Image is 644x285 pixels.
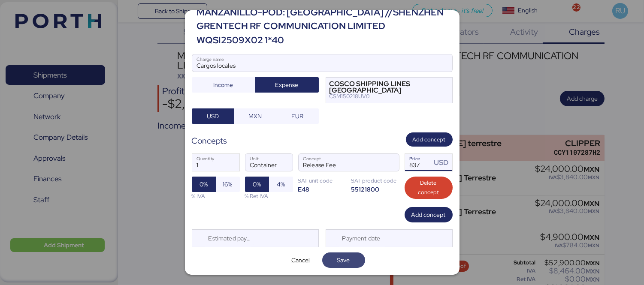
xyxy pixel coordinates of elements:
[214,80,233,90] span: Income
[277,179,285,189] span: 4%
[192,77,255,93] button: Income
[192,154,239,171] input: Quantity
[197,6,453,47] div: MANZANILLO-POD: [GEOGRAPHIC_DATA] //SHENZHEN GRENTECH RF COMMUNICATION LIMITED WQSI2509X02 1*40
[381,156,399,174] button: ConceptConcept
[245,154,293,171] input: Unit
[405,207,453,222] button: Add concept
[255,77,319,93] button: Expense
[411,178,446,197] span: Delete concept
[192,108,234,124] button: USD
[200,179,208,189] span: 0%
[245,192,293,200] div: % Ret IVA
[207,111,219,121] span: USD
[298,185,346,193] div: E48
[253,179,261,189] span: 0%
[291,255,310,265] span: Cancel
[192,54,452,72] input: Charge name
[269,177,293,192] button: 4%
[216,177,240,192] button: 16%
[405,177,453,199] button: Delete concept
[434,157,452,168] div: USD
[299,154,378,171] input: Concept
[351,177,399,185] div: SAT product code
[279,252,322,268] button: Cancel
[234,108,276,124] button: MXN
[245,177,269,192] button: 0%
[351,185,399,193] div: 55121800
[337,255,350,265] span: Save
[192,177,216,192] button: 0%
[413,135,446,144] span: Add concept
[291,111,303,121] span: EUR
[406,132,453,147] button: Add concept
[192,192,240,200] div: % IVA
[405,154,432,171] input: Price
[276,108,319,124] button: EUR
[330,93,438,99] div: CSM150218UV0
[223,179,233,189] span: 16%
[411,210,446,220] span: Add concept
[275,80,299,90] span: Expense
[248,111,262,121] span: MXN
[330,81,438,93] div: COSCO SHIPPING LINES [GEOGRAPHIC_DATA]
[192,135,227,147] div: Concepts
[298,177,346,185] div: SAT unit code
[322,252,365,268] button: Save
